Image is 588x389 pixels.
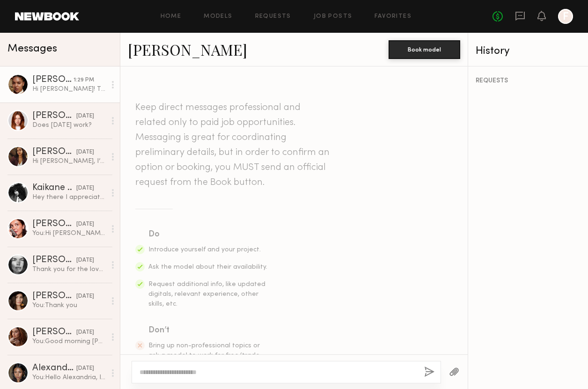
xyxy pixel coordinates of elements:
div: Alexandria R. [32,364,76,373]
a: Job Posts [314,14,353,20]
div: [DATE] [76,148,94,157]
div: 1:29 PM [73,76,94,85]
div: Hey there I appreciate your interest, however I am booked till the 29th already [32,193,106,202]
span: Introduce yourself and your project. [148,247,261,253]
span: Request additional info, like updated digitals, relevant experience, other skills, etc. [148,281,265,307]
span: Messages [7,44,57,54]
div: Thank you for the lovely day!! [32,265,106,274]
div: [PERSON_NAME] [32,328,76,337]
div: History [476,46,581,57]
div: [DATE] [76,112,94,121]
a: F [558,9,573,24]
div: [PERSON_NAME] [32,111,76,121]
a: [PERSON_NAME] [128,39,247,59]
div: [PERSON_NAME] [32,220,76,229]
button: Book model [389,40,460,59]
div: Kaikane .. [32,183,76,193]
div: You: Hello Alexandria, I'm reaching out from Fashion Eureka, we are a formal dress gown company l... [32,373,106,382]
span: Ask the model about their availability. [148,264,267,270]
div: You: Hi [PERSON_NAME], We are contacting you from [GEOGRAPHIC_DATA], located in the [GEOGRAPHIC_D... [32,229,106,238]
div: Do [148,228,268,241]
div: Hi [PERSON_NAME], I’m available on mentioned dates. My day rate is $950 [32,157,106,166]
a: Models [204,14,232,20]
a: Book model [389,45,460,53]
a: Favorites [375,14,412,20]
div: [PERSON_NAME] [32,147,76,157]
div: [DATE] [76,256,94,265]
div: [PERSON_NAME] [32,75,73,85]
div: [DATE] [76,364,94,373]
div: [DATE] [76,184,94,193]
div: You: Thank you [32,301,106,310]
div: [DATE] [76,328,94,337]
span: Bring up non-professional topics or ask a model to work for free/trade. [148,343,261,359]
header: Keep direct messages professional and related only to paid job opportunities. Messaging is great ... [135,100,332,190]
div: [PERSON_NAME] [32,292,76,301]
div: Hi [PERSON_NAME]! Thanks so much for reaching out, unfortunately i’ll be out of town 10/26-11/1 [32,85,106,94]
div: [DATE] [76,220,94,229]
a: Requests [255,14,291,20]
div: Does [DATE] work? [32,121,106,130]
div: [DATE] [76,292,94,301]
div: [PERSON_NAME] [32,256,76,265]
div: Don’t [148,324,268,337]
div: REQUESTS [476,78,581,84]
div: You: Good morning [PERSON_NAME], unfortunately we will no longer be casting models. [PERSON_NAME]... [32,337,106,346]
a: Home [161,14,182,20]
